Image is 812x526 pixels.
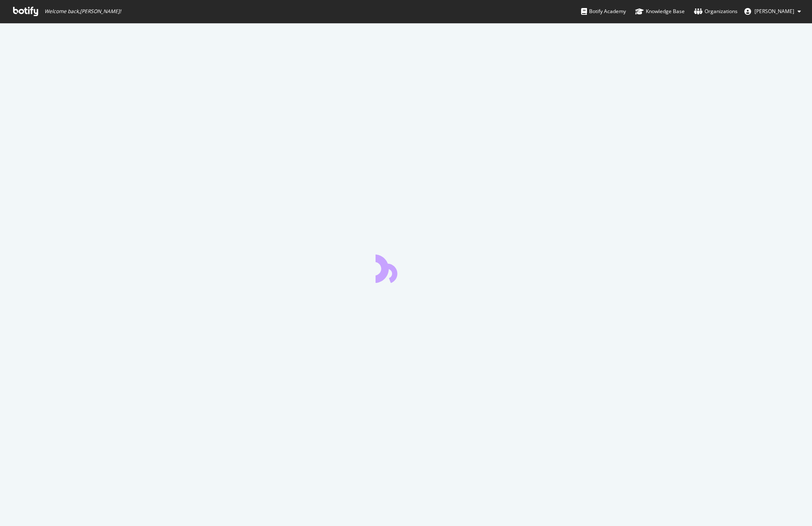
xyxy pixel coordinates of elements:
[738,5,808,18] button: [PERSON_NAME]
[581,7,626,16] div: Botify Academy
[44,8,121,15] span: Welcome back, [PERSON_NAME] !
[376,252,436,283] div: animation
[694,7,738,16] div: Organizations
[754,8,794,15] span: Mihir Naik
[635,7,685,16] div: Knowledge Base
